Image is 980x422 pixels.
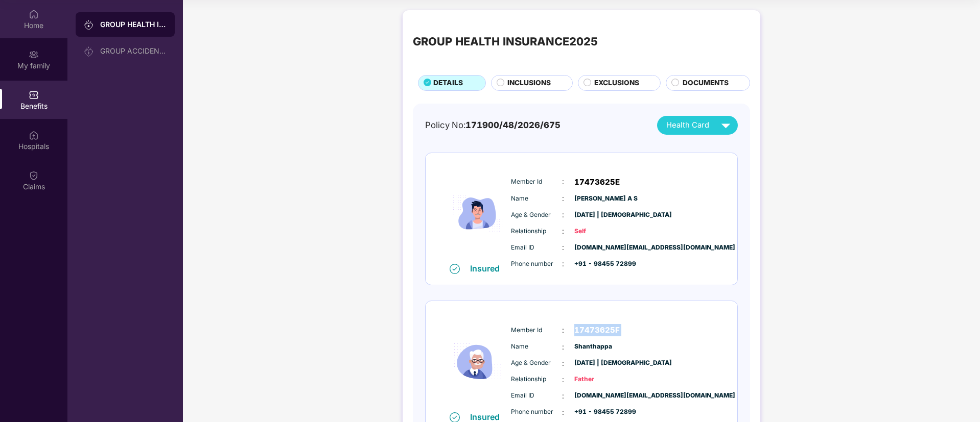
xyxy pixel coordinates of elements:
[470,412,506,422] div: Insured
[425,118,561,132] div: Policy No:
[511,177,562,187] span: Member Id
[574,407,625,417] span: +91 - 98455 72899
[562,390,564,402] span: :
[562,193,564,204] span: :
[511,243,562,253] span: Email ID
[562,358,564,369] span: :
[683,78,729,89] span: DOCUMENTS
[574,259,625,269] span: +91 - 98455 72899
[100,47,167,55] div: GROUP ACCIDENTAL INSURANCE
[507,78,551,89] span: INCLUSIONS
[562,325,564,336] span: :
[574,342,625,352] span: Shanthappa
[562,374,564,385] span: :
[511,194,562,204] span: Name
[574,210,625,220] span: [DATE] | [DEMOGRAPHIC_DATA]
[84,46,94,57] img: svg+xml;base64,PHN2ZyB3aWR0aD0iMjAiIGhlaWdodD0iMjAiIHZpZXdCb3g9IjAgMCAyMCAyMCIgZmlsbD0ibm9uZSIgeG...
[574,227,625,236] span: Self
[666,119,709,131] span: Health Card
[100,19,167,30] div: GROUP HEALTH INSURANCE2025
[433,78,463,89] span: DETAILS
[562,258,564,269] span: :
[29,90,39,100] img: svg+xml;base64,PHN2ZyBpZD0iQmVuZWZpdHMiIHhtbG5zPSJodHRwOi8vd3d3LnczLm9yZy8yMDAwL3N2ZyIgd2lkdGg9Ij...
[562,226,564,237] span: :
[447,312,508,411] img: icon
[511,375,562,384] span: Relationship
[574,358,625,368] span: [DATE] | [DEMOGRAPHIC_DATA]
[574,243,625,253] span: [DOMAIN_NAME][EMAIL_ADDRESS][DOMAIN_NAME]
[562,407,564,418] span: :
[574,391,625,401] span: [DOMAIN_NAME][EMAIL_ADDRESS][DOMAIN_NAME]
[29,130,39,140] img: svg+xml;base64,PHN2ZyBpZD0iSG9zcGl0YWxzIiB4bWxucz0iaHR0cDovL3d3dy53My5vcmcvMjAwMC9zdmciIHdpZHRoPS...
[511,407,562,417] span: Phone number
[511,358,562,368] span: Age & Gender
[574,375,625,384] span: Father
[657,116,738,135] button: Health Card
[447,164,508,263] img: icon
[511,391,562,401] span: Email ID
[511,227,562,236] span: Relationship
[465,120,561,130] span: 171900/48/2026/675
[450,264,460,274] img: svg+xml;base64,PHN2ZyB4bWxucz0iaHR0cDovL3d3dy53My5vcmcvMjAwMC9zdmciIHdpZHRoPSIxNiIgaGVpZ2h0PSIxNi...
[84,20,94,30] img: svg+xml;base64,PHN2ZyB3aWR0aD0iMjAiIGhlaWdodD0iMjAiIHZpZXdCb3g9IjAgMCAyMCAyMCIgZmlsbD0ibm9uZSIgeG...
[562,242,564,253] span: :
[562,209,564,220] span: :
[511,326,562,335] span: Member Id
[717,116,735,134] img: svg+xml;base64,PHN2ZyB4bWxucz0iaHR0cDovL3d3dy53My5vcmcvMjAwMC9zdmciIHZpZXdCb3g9IjAgMCAyNCAyNCIgd2...
[574,324,620,336] span: 17473625F
[562,341,564,353] span: :
[574,176,620,188] span: 17473625E
[562,176,564,187] span: :
[29,170,39,181] img: svg+xml;base64,PHN2ZyBpZD0iQ2xhaW0iIHhtbG5zPSJodHRwOi8vd3d3LnczLm9yZy8yMDAwL3N2ZyIgd2lkdGg9IjIwIi...
[29,9,39,19] img: svg+xml;base64,PHN2ZyBpZD0iSG9tZSIgeG1sbnM9Imh0dHA6Ly93d3cudzMub3JnLzIwMDAvc3ZnIiB3aWR0aD0iMjAiIG...
[511,259,562,269] span: Phone number
[594,78,639,89] span: EXCLUSIONS
[574,194,625,204] span: [PERSON_NAME] A S
[413,33,598,50] div: GROUP HEALTH INSURANCE2025
[511,342,562,352] span: Name
[511,210,562,220] span: Age & Gender
[29,49,39,60] img: svg+xml;base64,PHN2ZyB3aWR0aD0iMjAiIGhlaWdodD0iMjAiIHZpZXdCb3g9IjAgMCAyMCAyMCIgZmlsbD0ibm9uZSIgeG...
[470,263,506,274] div: Insured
